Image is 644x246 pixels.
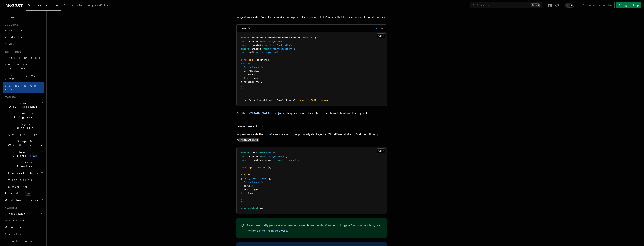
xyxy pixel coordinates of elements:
span: Hono [262,166,267,169]
span: , [249,177,250,180]
a: Contact sales [580,2,615,8]
span: import [241,51,249,54]
span: Inngest Functions [3,122,41,130]
span: "POST" [261,177,269,180]
span: import [241,151,249,154]
button: Errors & Retries [7,159,44,170]
span: createApp [257,58,269,61]
span: AgentKit [88,4,108,7]
button: v3 [376,25,378,32]
a: Hono bindings middleware [251,229,287,232]
span: Steps & Workflows [7,139,42,147]
span: Your first Functions [5,63,27,70]
span: , [263,36,265,39]
span: { functions [249,159,263,161]
a: Versioning [7,176,44,183]
p: See the repository for more information about how to host an H3 endpoint. [236,111,387,116]
span: app [249,166,253,169]
span: .use [245,62,250,65]
a: Sign Up [616,2,641,8]
span: Setting up your app [5,84,37,91]
p: Inngest supports the framework which is popularly deployed to Cloudflare Workers. Add the followi... [236,132,387,143]
span: ( [259,70,261,72]
button: Monitor [3,224,44,231]
span: app [249,58,253,61]
span: eventHandler [265,36,281,39]
span: env [306,99,309,102]
span: eventHandler [244,70,259,72]
span: [ [241,177,242,180]
span: Home [5,15,15,19]
a: Node.js [3,34,44,41]
span: ; [279,51,281,54]
button: Cancellation [7,170,44,176]
span: || [317,99,320,102]
span: , [262,66,263,68]
span: ; [291,44,292,46]
span: { createApp [249,36,263,39]
span: (); [269,58,273,61]
span: "hono" [266,151,274,154]
a: Examples [61,1,86,10]
span: "./inngest" [283,159,298,161]
span: , [253,192,254,195]
span: "h3" [309,36,315,39]
span: client [241,188,249,191]
span: { inngest } [249,48,263,50]
code: index.js [240,27,250,30]
span: inngest [250,77,259,80]
button: Manage [3,217,44,224]
span: import [241,40,249,43]
span: Realtime [3,192,31,195]
span: "inngest/h3" [267,40,283,43]
span: toNodeListener [258,99,277,102]
span: [fnA] [254,80,261,83]
span: Platform [3,207,17,210]
span: Python [5,43,18,46]
span: functions [241,192,253,195]
button: Realtimenew [3,190,44,197]
span: from [303,36,308,39]
span: "inngest/hono" [267,155,286,158]
button: Local Development [3,100,44,110]
span: createServer [241,99,257,102]
span: serve [246,73,253,76]
span: , [262,181,263,183]
a: Logging [7,183,44,190]
span: Next.js [5,29,22,32]
span: , [258,177,259,180]
span: Monitor [3,225,22,229]
button: Flow Controlnew [7,149,44,159]
span: new [25,192,31,196]
div: Inngest Functions [3,131,44,190]
span: Middleware [3,198,39,202]
span: "/api/inngest" [244,66,262,68]
button: v2 [381,25,384,32]
span: client [241,77,249,80]
a: Setting up your app [3,82,44,93]
span: functions [241,80,253,83]
span: ); [327,99,329,102]
span: ); [241,199,244,202]
span: (); [267,166,271,169]
span: from [261,40,266,43]
span: from [253,51,258,54]
span: . [304,99,306,102]
span: Limitations [5,239,32,242]
a: Overview [7,131,44,138]
a: Install the SDK [3,54,44,61]
button: Steps & Workflows [7,138,44,149]
span: "GET" [242,177,249,180]
a: Documentation [26,1,61,11]
span: app; [259,207,265,209]
span: serve [244,185,250,187]
span: import [241,48,249,50]
span: = [254,58,256,61]
span: Versioning [8,178,33,181]
button: Deployment [3,210,44,217]
span: Features [3,96,16,99]
a: Your first Functions [3,61,44,72]
span: Local Development [3,101,41,109]
span: process [295,99,304,102]
span: , [261,80,262,83]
